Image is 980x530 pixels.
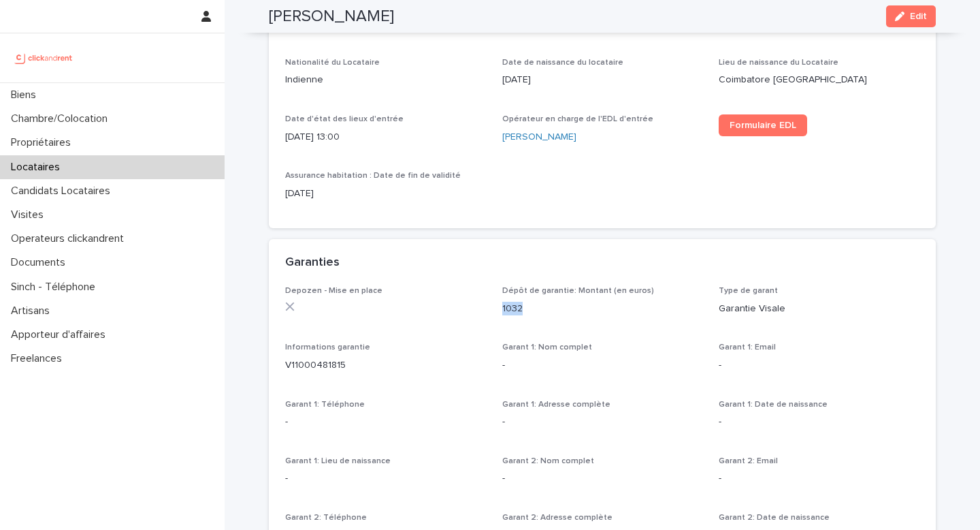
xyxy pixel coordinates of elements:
p: Sinch - Téléphone [5,281,106,294]
span: Depozen - Mise en place [285,287,382,295]
p: [DATE] 13:00 [285,130,486,144]
span: Nationalité du Locataire [285,59,380,67]
span: Type de garant [719,287,778,295]
button: Edit [886,5,936,27]
p: [DATE] [502,73,703,87]
p: - [502,358,703,373]
a: [PERSON_NAME] [502,130,576,144]
span: Garant 1: Lieu de naissance [285,457,391,465]
span: Garant 1: Téléphone [285,401,365,409]
p: V11000481815 [285,358,486,373]
span: Garant 2: Téléphone [285,514,367,522]
p: - [719,415,919,429]
span: Formulaire EDL [730,121,796,130]
span: Garant 1: Date de naissance [719,401,828,409]
span: Date de naissance du locataire [502,59,623,67]
span: Dépôt de garantie: Montant (en euros) [502,287,654,295]
p: Documents [5,256,76,269]
span: Assurance habitation : Date de fin de validité [285,172,461,180]
p: Indienne [285,73,486,87]
p: Biens [5,89,47,102]
p: - [285,415,486,429]
p: - [719,358,919,373]
span: Opérateur en charge de l'EDL d'entrée [502,115,653,123]
p: - [502,471,703,486]
img: UCB0brd3T0yccxBKYDjQ [11,44,77,72]
span: Date d'état des lieux d'entrée [285,115,404,123]
p: Visites [5,208,54,221]
span: Garant 1: Adresse complète [502,401,610,409]
p: Propriétaires [5,136,82,149]
p: - [502,415,703,429]
h2: [PERSON_NAME] [269,7,394,27]
span: Garant 1: Nom complet [502,343,592,352]
span: Garant 2: Nom complet [502,457,594,465]
span: Lieu de naissance du Locataire [719,59,838,67]
span: Edit [910,12,927,21]
p: Artisans [5,305,61,317]
span: Garant 1: Email [719,343,776,352]
span: Informations garantie [285,343,370,352]
p: Garantie Visale [719,302,919,316]
p: Chambre/Colocation [5,112,118,125]
a: Formulaire EDL [719,114,807,136]
span: Garant 2: Email [719,457,778,465]
h2: Garanties [285,255,340,270]
p: Candidats Locataires [5,185,121,198]
span: Garant 2: Adresse complète [502,514,612,522]
p: Freelances [5,352,73,365]
p: - [285,471,486,486]
p: Locataires [5,161,71,174]
p: [DATE] [285,187,486,201]
p: Operateurs clickandrent [5,232,135,245]
p: - [719,471,919,486]
p: Apporteur d'affaires [5,328,116,341]
p: 1032 [502,302,703,316]
p: Coimbatore [GEOGRAPHIC_DATA] [719,73,919,87]
span: Garant 2: Date de naissance [719,514,830,522]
